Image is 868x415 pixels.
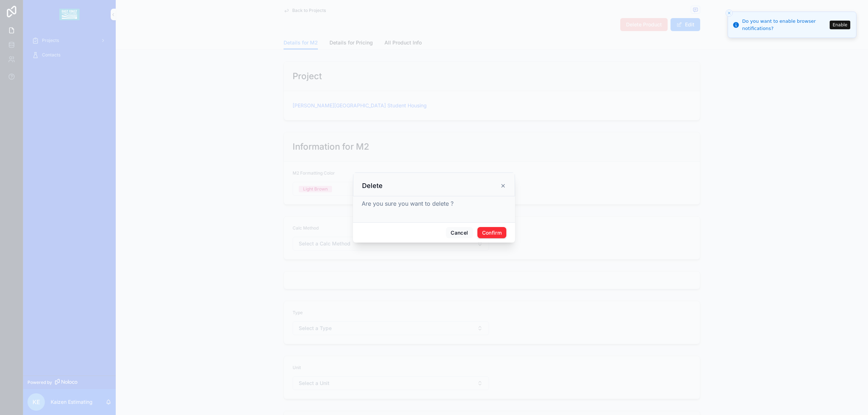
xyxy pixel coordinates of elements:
[726,9,733,17] button: Close toast
[362,181,383,190] h3: Delete
[446,227,473,239] button: Cancel
[477,227,506,239] button: Confirm
[830,21,850,29] button: Enable
[362,200,454,207] span: Are you sure you want to delete ?
[742,18,827,32] div: Do you want to enable browser notifications?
